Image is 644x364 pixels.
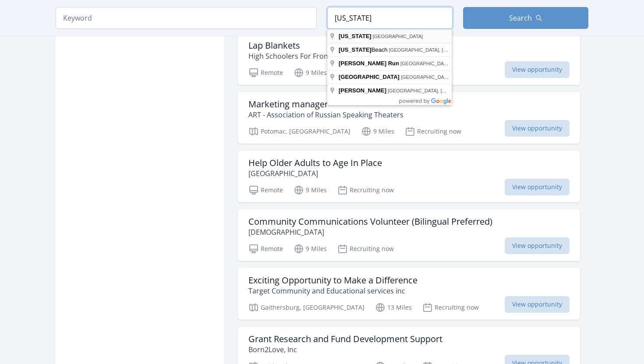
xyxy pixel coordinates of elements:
h3: Help Older Adults to Age In Place [248,158,382,168]
span: [GEOGRAPHIC_DATA], [GEOGRAPHIC_DATA] [401,74,504,80]
span: [GEOGRAPHIC_DATA] [339,74,400,80]
p: Remote [248,67,283,78]
p: 9 Miles [294,185,327,195]
h3: Community Communications Volunteer (Bilingual Preferred) [248,216,492,227]
h3: Marketing manager [248,99,403,110]
p: Gaithersburg, [GEOGRAPHIC_DATA] [248,302,364,313]
a: Help Older Adults to Age In Place [GEOGRAPHIC_DATA] Remote 9 Miles Recruiting now View opportunity [238,151,580,202]
span: [US_STATE] [339,46,372,53]
h3: Lap Blankets [248,40,369,51]
span: [GEOGRAPHIC_DATA] [373,34,423,39]
p: Remote [248,185,283,195]
h3: Grant Research and Fund Development Support [248,334,442,344]
span: [GEOGRAPHIC_DATA], [GEOGRAPHIC_DATA] [389,47,492,53]
p: 9 Miles [294,244,327,254]
p: Recruiting now [337,244,394,254]
a: Community Communications Volunteer (Bilingual Preferred) [DEMOGRAPHIC_DATA] Remote 9 Miles Recrui... [238,209,580,261]
p: 13 Miles [375,302,412,313]
input: Keyword [56,7,317,29]
span: View opportunity [505,237,570,254]
p: Born2Love, Inc [248,344,442,355]
p: Remote [248,244,283,254]
span: [US_STATE] [339,33,372,39]
p: 9 Miles [294,67,327,78]
p: Recruiting now [422,302,479,313]
p: [GEOGRAPHIC_DATA] [248,168,382,179]
span: [PERSON_NAME] Run [339,60,399,67]
p: ART - Association of Russian Speaking Theaters [248,110,403,120]
span: [GEOGRAPHIC_DATA], [GEOGRAPHIC_DATA] [388,88,491,93]
a: Lap Blankets High Schoolers For Front Liners, INC. Remote 9 Miles Recruiting now View opportunity [238,33,580,85]
p: Potomac, [GEOGRAPHIC_DATA] [248,126,350,137]
p: [DEMOGRAPHIC_DATA] [248,227,492,237]
input: Location [327,7,453,29]
button: Search [463,7,588,29]
span: Search [509,13,532,23]
span: View opportunity [505,179,570,195]
p: Recruiting now [337,185,394,195]
h3: Exciting Opportunity to Make a Difference [248,275,418,286]
span: View opportunity [505,120,570,137]
p: Recruiting now [405,126,461,137]
span: [PERSON_NAME] [339,87,386,94]
p: High Schoolers For Front Liners, INC. [248,51,369,61]
span: [GEOGRAPHIC_DATA], [GEOGRAPHIC_DATA] [400,61,503,66]
a: Marketing manager ART - Association of Russian Speaking Theaters Potomac, [GEOGRAPHIC_DATA] 9 Mil... [238,92,580,144]
a: Exciting Opportunity to Make a Difference Target Community and Educational services inc Gaithersb... [238,268,580,320]
p: 9 Miles [361,126,394,137]
span: Beach [339,46,389,53]
span: View opportunity [505,296,570,313]
span: View opportunity [505,61,570,78]
p: Target Community and Educational services inc [248,286,418,296]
